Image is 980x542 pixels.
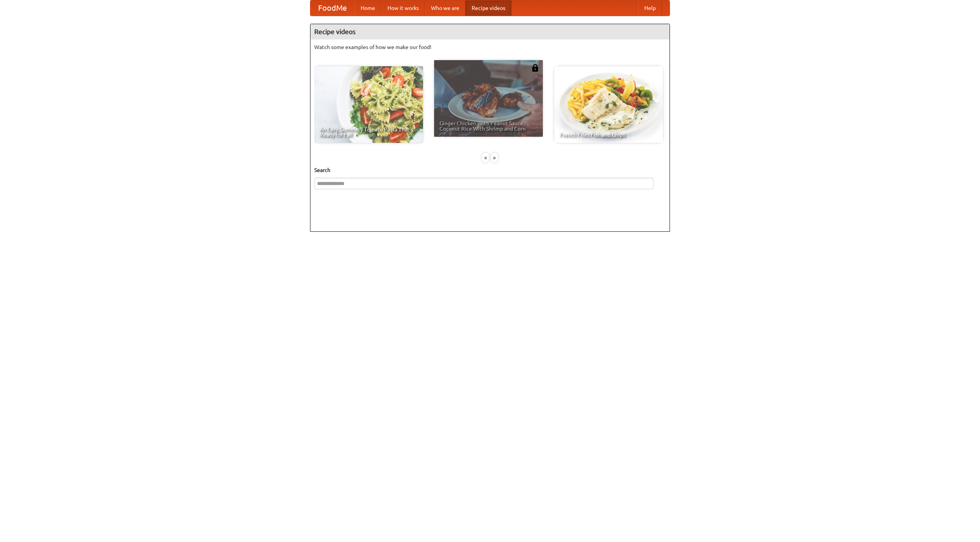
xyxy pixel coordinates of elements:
[310,0,354,16] a: FoodMe
[381,0,425,16] a: How it works
[314,43,666,51] p: Watch some examples of how we make our food!
[310,24,670,39] h4: Recipe videos
[560,132,658,138] span: French Fries Fish and Chips
[638,0,662,16] a: Help
[465,0,511,16] a: Recipe videos
[491,153,498,162] div: »
[531,64,539,72] img: 483408.png
[314,66,423,143] a: An Easy, Summery Tomato Pasta That's Ready for Fall
[354,0,381,16] a: Home
[482,153,489,162] div: «
[320,127,418,138] span: An Easy, Summery Tomato Pasta That's Ready for Fall
[554,66,663,143] a: French Fries Fish and Chips
[314,166,666,174] h5: Search
[425,0,465,16] a: Who we are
